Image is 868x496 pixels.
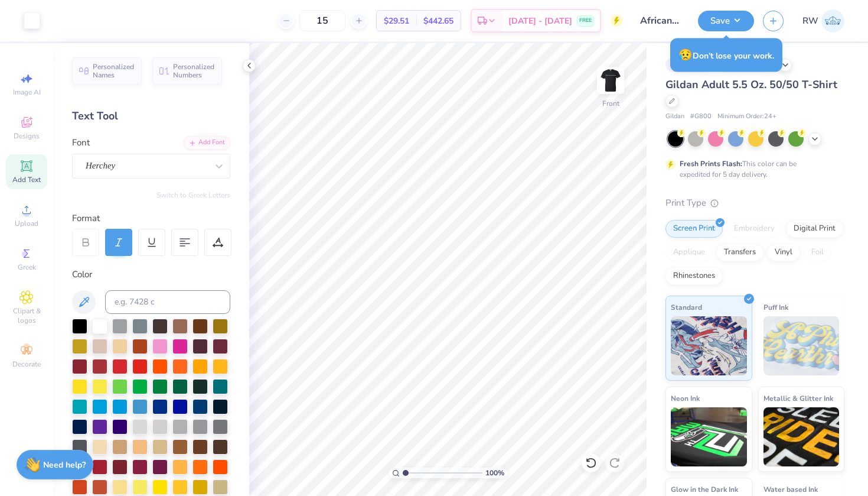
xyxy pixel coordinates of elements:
[72,136,90,150] label: Font
[680,159,742,168] strong: Fresh Prints Flash:
[671,301,702,313] span: Standard
[767,244,800,261] div: Vinyl
[72,108,230,124] div: Text Tool
[579,17,592,25] span: FREE
[671,483,738,495] span: Glow in the Dark Ink
[12,175,41,184] span: Add Text
[72,268,230,281] div: Color
[72,212,231,225] div: Format
[508,15,572,27] span: [DATE] - [DATE]
[802,9,844,33] a: RW
[665,57,713,72] div: # 490521A
[671,316,747,375] img: Standard
[671,407,747,466] img: Neon Ink
[698,11,754,31] button: Save
[665,77,837,92] span: Gildan Adult 5.5 Oz. 50/50 T-Shirt
[763,392,833,404] span: Metallic & Glitter Ink
[665,220,723,238] div: Screen Print
[786,220,843,238] div: Digital Print
[717,112,776,122] span: Minimum Order: 24 +
[678,47,693,63] span: 😥
[763,407,840,466] img: Metallic & Glitter Ink
[18,262,36,272] span: Greek
[13,87,41,97] span: Image AI
[15,219,38,228] span: Upload
[6,306,47,325] span: Clipart & logos
[665,196,844,210] div: Print Type
[763,301,788,313] span: Puff Ink
[423,15,453,27] span: $442.65
[184,136,230,150] div: Add Font
[821,9,844,33] img: Rhea Wanga
[602,98,619,109] div: Front
[485,468,504,478] span: 100 %
[671,392,700,404] span: Neon Ink
[804,244,831,261] div: Foil
[599,69,622,92] img: Front
[14,131,40,141] span: Designs
[631,9,689,33] input: Untitled Design
[680,158,825,180] div: This color can be expedited for 5 day delivery.
[670,38,782,72] div: Don’t lose your work.
[665,244,713,261] div: Applique
[665,112,684,122] span: Gildan
[763,316,840,375] img: Puff Ink
[299,10,345,31] input: – –
[105,290,230,314] input: e.g. 7428 c
[763,483,818,495] span: Water based Ink
[690,112,712,122] span: # G800
[716,244,763,261] div: Transfers
[384,15,409,27] span: $29.51
[726,220,782,238] div: Embroidery
[802,14,818,28] span: RW
[12,359,41,369] span: Decorate
[43,459,86,471] strong: Need help?
[173,63,215,79] span: Personalized Numbers
[156,190,230,200] button: Switch to Greek Letters
[665,267,723,285] div: Rhinestones
[93,63,135,79] span: Personalized Names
